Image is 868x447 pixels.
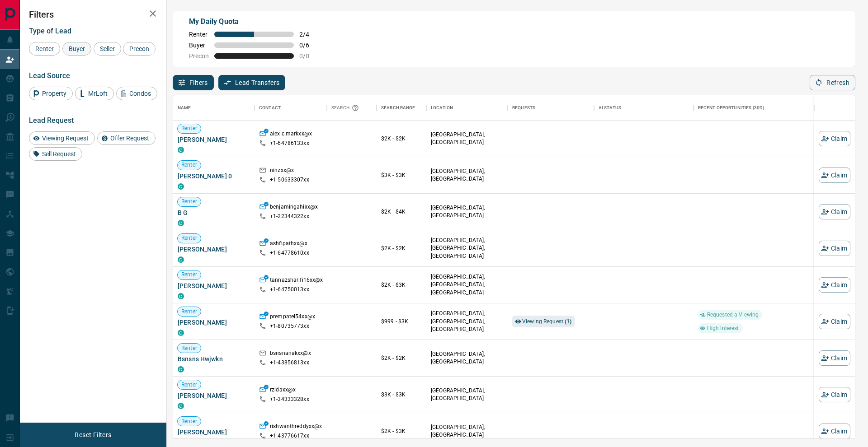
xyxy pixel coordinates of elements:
p: ninzxx@x [270,167,294,176]
span: Viewing Request [39,135,92,142]
div: Requests [508,95,594,121]
div: Seller [94,42,121,56]
p: +1- 34333328xx [270,396,309,403]
button: Claim [819,131,850,146]
p: +1- 43856813xx [270,359,309,367]
p: [GEOGRAPHIC_DATA], [GEOGRAPHIC_DATA] [431,350,503,366]
span: Buyer [189,42,209,49]
p: bsnsnanakxx@x [270,349,311,359]
span: High Interest [703,325,743,332]
span: Precon [189,52,209,60]
span: [PERSON_NAME] [178,281,250,290]
span: Renter [178,308,201,316]
div: Name [178,95,191,121]
div: Search [331,95,361,121]
div: condos.ca [178,183,184,190]
button: Claim [819,277,850,293]
span: Lead Source [29,71,70,80]
p: [GEOGRAPHIC_DATA], [GEOGRAPHIC_DATA] [431,387,503,402]
p: My Daily Quota [189,16,319,27]
button: Claim [819,350,850,366]
p: $2K - $4K [381,208,422,216]
p: $2K - $2K [381,135,422,143]
span: [PERSON_NAME] [178,318,250,327]
p: +1- 50633307xx [270,176,309,184]
p: [GEOGRAPHIC_DATA], [GEOGRAPHIC_DATA], [GEOGRAPHIC_DATA] [431,273,503,296]
span: Renter [178,345,201,352]
div: Property [29,87,73,100]
div: AI Status [594,95,693,121]
p: +1- 80735773xx [270,322,309,330]
div: Contact [255,95,327,121]
button: Claim [819,168,850,183]
div: condos.ca [178,220,184,226]
div: Name [173,95,255,121]
p: [GEOGRAPHIC_DATA], [GEOGRAPHIC_DATA] [431,204,503,219]
button: Claim [819,241,850,256]
p: [GEOGRAPHIC_DATA], [GEOGRAPHIC_DATA] [431,168,503,183]
button: Lead Transfers [218,75,286,90]
p: +1- 64750013xx [270,286,309,293]
p: +1- 64786133xx [270,140,309,147]
div: condos.ca [178,403,184,409]
span: Renter [178,161,201,169]
span: [PERSON_NAME] 0 [178,172,250,181]
div: Recent Opportunities (30d) [698,95,764,121]
p: [GEOGRAPHIC_DATA], [GEOGRAPHIC_DATA], [GEOGRAPHIC_DATA] [431,237,503,260]
span: Requested a Viewing [703,311,762,319]
p: rishwanthreddyxx@x [270,423,322,432]
p: +1- 22344322xx [270,213,309,220]
p: prempatel54xx@x [270,313,315,322]
span: Type of Lead [29,27,71,35]
span: MrLoft [85,90,111,97]
div: Search Range [381,95,415,121]
button: Filters [173,75,214,90]
span: Sell Request [39,150,79,158]
div: Renter [29,42,60,56]
span: Renter [189,31,209,38]
p: benjamingahixx@x [270,203,318,213]
h2: Filters [29,9,157,20]
p: ashfipathxx@x [270,240,307,249]
div: Condos [116,87,157,100]
p: $3K - $3K [381,391,422,399]
span: Renter [178,271,201,279]
span: [PERSON_NAME] [178,135,250,144]
div: Requests [512,95,535,121]
p: $3K - $3K [381,171,422,179]
div: Offer Request [97,131,156,145]
span: Renter [32,45,57,52]
div: MrLoft [75,87,114,100]
button: Claim [819,204,850,219]
div: Location [426,95,508,121]
p: alex.c.markxx@x [270,130,312,140]
strong: ( 1 ) [565,318,571,325]
span: Condos [126,90,154,97]
span: 0 / 0 [299,52,319,60]
span: Renter [178,234,201,242]
p: +1- 64778610xx [270,249,309,257]
button: Reset Filters [69,427,117,442]
p: [GEOGRAPHIC_DATA], [GEOGRAPHIC_DATA] [431,424,503,439]
p: $2K - $2K [381,354,422,362]
span: [PERSON_NAME] [178,245,250,254]
span: 2 / 4 [299,31,319,38]
div: condos.ca [178,293,184,299]
span: Buyer [66,45,88,52]
div: Precon [123,42,156,56]
div: Sell Request [29,147,82,161]
button: Claim [819,387,850,402]
span: Offer Request [107,135,152,142]
p: [GEOGRAPHIC_DATA], [GEOGRAPHIC_DATA] [431,131,503,146]
div: condos.ca [178,366,184,372]
span: Renter [178,125,201,132]
button: Claim [819,424,850,439]
span: B G [178,208,250,217]
p: $2K - $3K [381,281,422,289]
div: Buyer [62,42,91,56]
span: [PERSON_NAME] [178,391,250,400]
span: Renter [178,198,201,205]
p: $2K - $3K [381,427,422,435]
div: condos.ca [178,147,184,153]
div: Recent Opportunities (30d) [693,95,814,121]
